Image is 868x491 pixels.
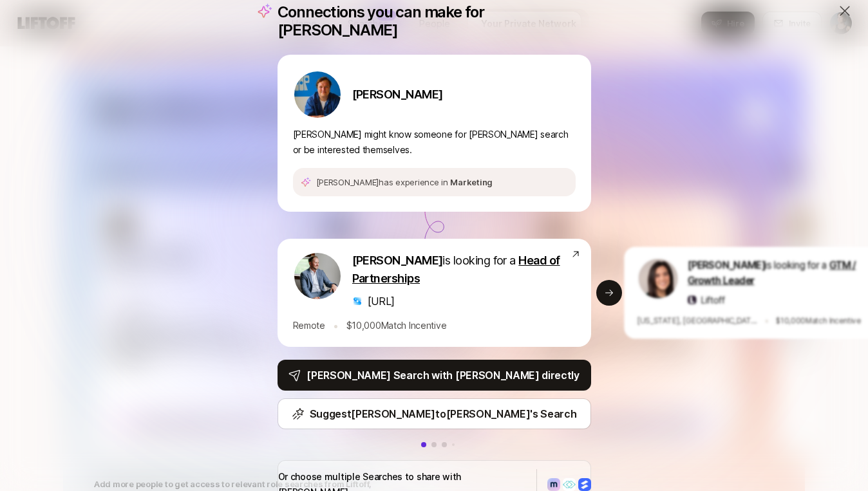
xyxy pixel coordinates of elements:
[293,318,325,333] p: Remote
[764,313,768,328] p: •
[637,314,757,327] p: [US_STATE], [GEOGRAPHIC_DATA]
[293,127,576,158] p: [PERSON_NAME] might know someone for [PERSON_NAME] search or be interested themselves.
[578,478,591,491] img: Company logo
[333,317,339,334] p: •
[310,405,577,422] p: Suggest [PERSON_NAME] to [PERSON_NAME] 's Search
[278,360,591,391] button: [PERSON_NAME] Search with [PERSON_NAME] directly
[278,3,591,39] p: Connections you can make for [PERSON_NAME]
[294,253,341,299] img: 2d04401f_4c1d_4892_85d5_662fa3828e83.jpg
[294,71,341,118] img: 344e4014_aa31_428a_b0c7_b35017b684e9.jpg
[352,252,571,288] p: is looking for a
[368,293,395,310] p: [URL]
[352,86,443,104] p: [PERSON_NAME]
[352,254,443,267] span: [PERSON_NAME]
[775,314,860,327] p: $ 10,000 Match Incentive
[701,293,724,307] p: Liftoff
[450,177,493,187] span: Marketing
[563,478,576,491] img: Company logo
[547,478,560,491] img: Company logo
[346,318,447,333] p: $ 10,000 Match Incentive
[687,295,696,304] img: liftoff-icon-400.jpg
[638,259,677,298] img: 71d7b91d_d7cb_43b4_a7ea_a9b2f2cc6e03.jpg
[352,296,363,306] img: f074ccfe_ffa6_4134_ae40_b8a7bdf9a997.jpg
[278,398,591,429] button: Suggest[PERSON_NAME]to[PERSON_NAME]'s Search
[687,259,764,271] span: [PERSON_NAME]
[307,367,580,384] p: [PERSON_NAME] Search with [PERSON_NAME] directly
[687,259,855,286] span: GTM / Growth Leader
[316,176,493,189] p: [PERSON_NAME] has experience in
